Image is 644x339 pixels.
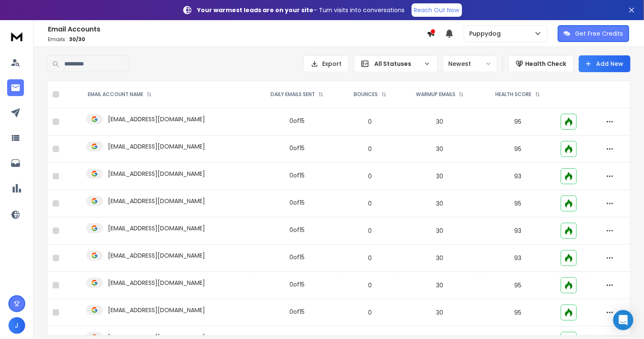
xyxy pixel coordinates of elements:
td: 95 [480,108,556,136]
td: 30 [400,272,480,299]
p: [EMAIL_ADDRESS][DOMAIN_NAME] [108,306,205,314]
p: [EMAIL_ADDRESS][DOMAIN_NAME] [108,115,205,123]
td: 30 [400,245,480,272]
p: 0 [345,117,395,126]
td: 95 [480,190,556,217]
td: 30 [400,217,480,245]
div: 0 of 15 [289,144,305,152]
p: [EMAIL_ADDRESS][DOMAIN_NAME] [108,142,205,151]
p: Emails : [48,36,427,43]
button: Get Free Credits [558,25,629,42]
button: Export [303,55,349,72]
p: [EMAIL_ADDRESS][DOMAIN_NAME] [108,169,205,178]
div: 0 of 15 [289,117,305,125]
button: J [8,317,25,334]
p: [EMAIL_ADDRESS][DOMAIN_NAME] [108,197,205,205]
td: 30 [400,190,480,217]
p: HEALTH SCORE [496,91,532,98]
td: 95 [480,299,556,326]
p: Get Free Credits [576,29,623,38]
td: 95 [480,136,556,163]
p: [EMAIL_ADDRESS][DOMAIN_NAME] [108,279,205,287]
td: 93 [480,217,556,245]
p: – Turn visits into conversations [197,6,405,14]
img: logo [8,29,25,44]
div: 0 of 15 [289,171,305,180]
div: 0 of 15 [289,226,305,234]
p: WARMUP EMAILS [416,91,455,98]
div: 0 of 15 [289,308,305,316]
div: EMAIL ACCOUNT NAME [88,91,152,98]
button: Newest [443,55,497,72]
p: 0 [345,199,395,208]
td: 30 [400,163,480,190]
p: 0 [345,254,395,262]
td: 30 [400,136,480,163]
p: BOUNCES [354,91,378,98]
span: 30 / 30 [69,36,85,43]
p: All Statuses [374,60,421,68]
td: 93 [480,245,556,272]
strong: Your warmest leads are on your site [197,6,314,14]
p: 0 [345,308,395,317]
p: 0 [345,172,395,180]
p: 0 [345,227,395,235]
p: Health Check [526,60,567,68]
p: [EMAIL_ADDRESS][DOMAIN_NAME] [108,251,205,260]
div: Open Intercom Messenger [613,310,633,330]
p: Puppydog [469,29,504,38]
a: Reach Out Now [412,3,462,17]
p: [EMAIL_ADDRESS][DOMAIN_NAME] [108,224,205,232]
h1: Email Accounts [48,24,427,34]
p: 0 [345,281,395,289]
td: 95 [480,272,556,299]
button: Health Check [508,55,574,72]
p: Reach Out Now [414,6,460,14]
div: 0 of 15 [289,198,305,207]
td: 93 [480,163,556,190]
td: 30 [400,299,480,326]
td: 30 [400,108,480,136]
div: 0 of 15 [289,280,305,289]
p: 0 [345,145,395,153]
div: 0 of 15 [289,253,305,261]
p: DAILY EMAILS SENT [271,91,315,98]
button: Add New [579,55,631,72]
